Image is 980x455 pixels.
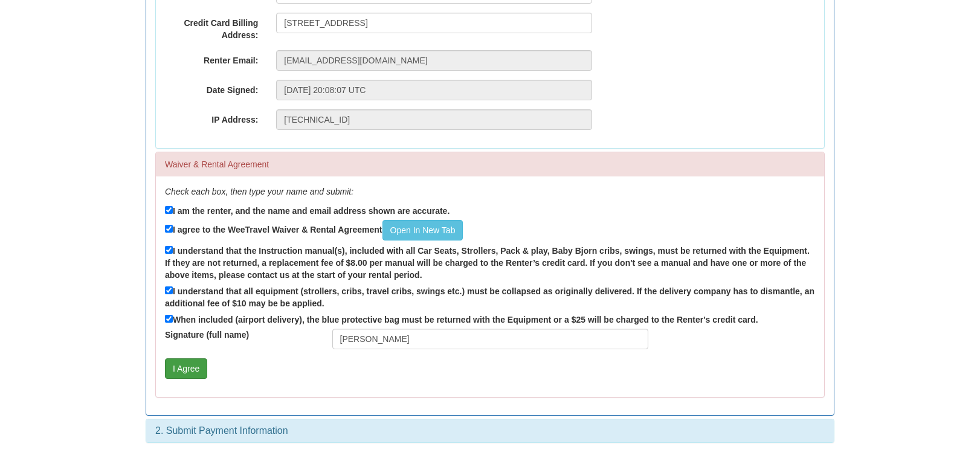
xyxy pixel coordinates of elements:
[165,312,758,326] label: When included (airport delivery), the blue protective bag must be returned with the Equipment or ...
[165,206,173,214] input: I am the renter, and the name and email address shown are accurate.
[156,80,267,96] label: Date Signed:
[156,109,267,126] label: IP Address:
[156,152,824,176] div: Waiver & Rental Agreement
[165,358,207,379] button: I Agree
[165,244,815,281] label: I understand that the Instruction manual(s), included with all Car Seats, Strollers, Pack & play,...
[156,50,267,66] label: Renter Email:
[165,187,353,196] em: Check each box, then type your name and submit:
[165,225,173,233] input: I agree to the WeeTravel Waiver & Rental AgreementOpen In New Tab
[165,220,463,240] label: I agree to the WeeTravel Waiver & Rental Agreement
[156,13,267,41] label: Credit Card Billing Address:
[165,204,450,217] label: I am the renter, and the name and email address shown are accurate.
[165,315,173,323] input: When included (airport delivery), the blue protective bag must be returned with the Equipment or ...
[332,329,648,349] input: Full Name
[165,246,173,254] input: I understand that the Instruction manual(s), included with all Car Seats, Strollers, Pack & play,...
[382,220,463,240] a: Open In New Tab
[155,425,825,436] h3: 2. Submit Payment Information
[165,286,173,294] input: I understand that all equipment (strollers, cribs, travel cribs, swings etc.) must be collapsed a...
[156,329,323,341] label: Signature (full name)
[165,284,815,309] label: I understand that all equipment (strollers, cribs, travel cribs, swings etc.) must be collapsed a...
